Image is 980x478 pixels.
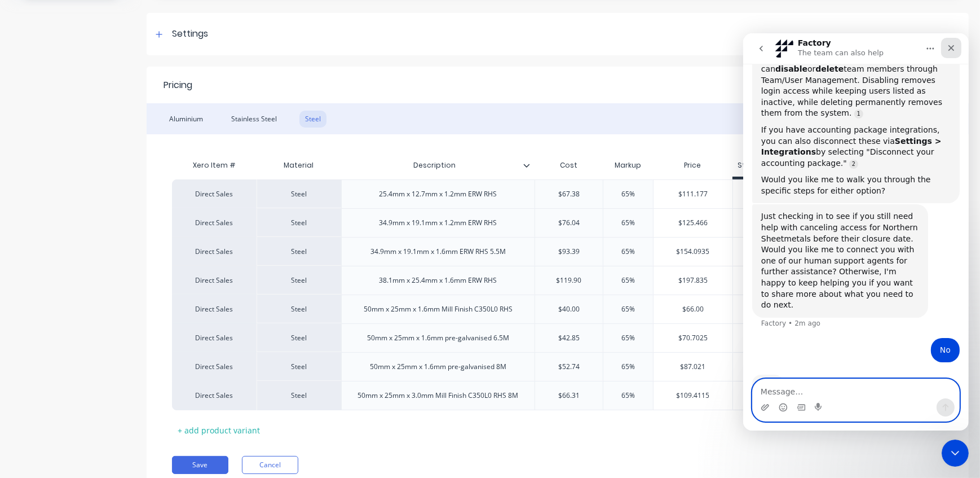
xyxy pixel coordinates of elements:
[370,216,506,230] div: 34.9mm x 19.1mm x 1.2mm ERW RHS
[9,171,217,304] div: Factory says…
[172,381,844,410] div: Direct SalesSteel50mm x 25mm x 3.0mm Mill Finish C350L0 RHS 8M$66.3165%$109.4115$0.00$0.00
[9,171,185,284] div: Just checking in to see if you still need help with canceling access for Northern Sheetmetals bef...
[9,305,217,343] div: Admin says…
[36,370,45,379] button: Emoji picker
[942,440,969,467] iframe: Intercom live chat
[535,381,603,410] div: $66.31
[535,154,603,177] div: Cost
[197,312,208,323] div: No
[733,180,790,208] div: $0.00
[733,353,790,381] div: $0.00
[299,111,326,128] div: Steel
[257,237,341,266] div: Steel
[32,31,64,40] b: disable
[370,273,506,288] div: 38.1mm x 25.4mm x 1.6mm ERW RHS
[18,91,208,135] div: If you have accounting package integrations, you can also disconnect these via by selecting "Disc...
[193,365,211,383] button: Send a message…
[348,388,527,403] div: 50mm x 25mm x 3.0mm Mill Finish C350L0 RHS 8M
[183,218,245,228] div: Direct Sales
[341,154,535,177] div: Description
[106,126,115,135] a: Source reference 8306357:
[18,19,208,86] div: To cancel access, you can or team members through Team/User Management. Disabling removes login a...
[72,31,100,40] b: delete
[654,324,732,352] div: $70.7025
[535,353,603,381] div: $52.74
[172,295,844,323] div: Direct SalesSteel50mm x 25mm x 1.6mm Mill Finish C350L0 RHS$40.0065%$66.00$0.00$0.00
[172,208,844,237] div: Direct SalesSteel34.9mm x 19.1mm x 1.2mm ERW RHS$76.0465%$125.466$0.00$0.00
[183,304,245,314] div: Direct Sales
[535,324,603,352] div: $42.85
[600,180,656,208] div: 65%
[172,422,266,439] div: + add product variant
[257,266,341,295] div: Steel
[183,189,245,199] div: Direct Sales
[733,209,790,237] div: $0.00
[183,333,245,343] div: Direct Sales
[18,287,77,293] div: Factory • 2m ago
[188,305,217,330] div: No
[733,266,790,295] div: $0.00
[172,456,228,474] button: Save
[172,352,844,381] div: Direct SalesSteel50mm x 25mm x 1.6mm pre-galvanised 8M$52.7465%$87.021$0.00$0.00
[257,179,341,208] div: Steel
[172,154,257,177] div: Xero Item #
[183,247,245,257] div: Direct Sales
[733,295,790,323] div: $0.00
[600,209,656,237] div: 65%
[654,209,732,237] div: $125.466
[653,154,732,177] div: Price
[111,76,120,85] a: Source reference 9527397:
[654,238,732,266] div: $154.0935
[257,352,341,381] div: Steel
[172,323,844,352] div: Direct SalesSteel50mm x 25mm x 1.6mm pre-galvanised 6.5M$42.8565%$70.7025$0.00$0.00
[164,111,209,128] div: Aluminium
[172,179,844,208] div: Direct SalesSteel25.4mm x 12.7mm x 1.2mm ERW RHS$67.3865%$111.177$0.00$0.00
[10,346,216,365] textarea: Message…
[535,180,603,208] div: $67.38
[172,266,844,295] div: Direct SalesSteel38.1mm x 25.4mm x 1.6mm ERW RHS$119.9065%$197.835$0.00$0.00
[654,381,732,410] div: $109.4115
[733,238,790,266] div: $0.00
[226,111,282,128] div: Stainless Steel
[54,370,63,379] button: Gif picker
[341,151,528,179] div: Description
[370,187,506,201] div: 25.4mm x 12.7mm x 1.2mm ERW RHS
[183,391,245,401] div: Direct Sales
[257,323,341,352] div: Steel
[17,370,27,379] button: Upload attachment
[654,295,732,323] div: $66.00
[654,353,732,381] div: $87.021
[535,266,603,295] div: $119.90
[600,295,656,323] div: 65%
[733,324,790,352] div: $0.00
[743,33,969,431] iframe: Intercom live chat
[733,381,790,410] div: $0.00
[535,295,603,323] div: $40.00
[18,141,208,163] div: Would you like me to walk you through the specific steps for either option?
[18,178,176,277] div: Just checking in to see if you still need help with canceling access for Northern Sheetmetals bef...
[257,381,341,410] div: Steel
[257,295,341,323] div: Steel
[183,275,245,286] div: Direct Sales
[600,381,656,410] div: 65%
[164,78,192,92] div: Pricing
[654,266,732,295] div: $197.835
[172,237,844,266] div: Direct SalesSteel34.9mm x 19.1mm x 1.6mm ERW RHS 5.5M$93.3965%$154.0935$0.00$0.00
[172,27,208,41] div: Settings
[535,209,603,237] div: $76.04
[18,103,198,124] b: Settings > Integrations
[654,180,732,208] div: $111.177
[9,341,41,361] img: Typing
[257,208,341,237] div: Steel
[603,154,653,177] div: Markup
[535,238,603,266] div: $93.39
[600,324,656,352] div: 65%
[355,302,522,317] div: 50mm x 25mm x 1.6mm Mill Finish C350L0 RHS
[72,370,81,379] button: Start recording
